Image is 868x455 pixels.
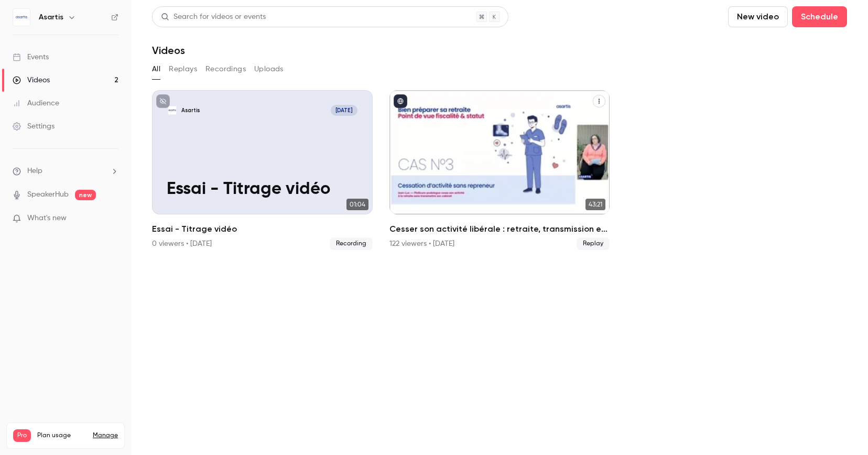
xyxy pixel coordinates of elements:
button: New video [728,6,788,27]
span: Help [27,166,42,177]
span: [DATE] [331,105,357,116]
span: Recording [330,237,373,250]
div: Search for videos or events [161,12,266,23]
div: Videos [13,75,50,85]
button: All [152,61,160,78]
h6: Asartis [39,12,63,23]
ul: Videos [152,90,847,250]
li: Cesser son activité libérale : retraite, transmission et autres formalités... ça s'anticipe ! [389,90,610,250]
img: Asartis [13,9,30,26]
div: Events [13,52,49,62]
div: 122 viewers • [DATE] [389,239,454,249]
button: Replays [169,61,197,78]
div: 0 viewers • [DATE] [152,239,212,249]
button: Schedule [792,6,847,27]
button: Recordings [205,61,246,78]
li: help-dropdown-opener [13,166,118,177]
a: SpeakerHub [27,189,69,200]
span: Replay [577,237,610,250]
span: new [75,190,96,200]
p: Asartis [181,107,200,114]
p: Essai - Titrage vidéo [167,179,357,199]
a: 43:21Cesser son activité libérale : retraite, transmission et autres formalités... ça s'anticipe ... [389,90,610,250]
div: Audience [13,98,59,109]
h2: Cesser son activité libérale : retraite, transmission et autres formalités... ça s'anticipe ! [389,223,610,235]
img: Essai - Titrage vidéo [167,105,178,116]
button: published [394,94,407,108]
button: unpublished [156,94,170,108]
a: Essai - Titrage vidéoAsartis[DATE]Essai - Titrage vidéo01:04Essai - Titrage vidéo0 viewers • [DAT... [152,90,373,250]
li: Essai - Titrage vidéo [152,90,373,250]
div: Settings [13,121,55,132]
h1: Videos [152,44,185,57]
button: Uploads [254,61,284,78]
a: Manage [93,431,118,440]
span: 01:04 [346,199,368,210]
span: Plan usage [37,431,86,440]
span: Pro [13,429,31,442]
span: 43:21 [585,199,605,210]
section: Videos [152,6,847,449]
iframe: Noticeable Trigger [106,214,118,223]
h2: Essai - Titrage vidéo [152,223,373,235]
span: What's new [27,213,67,224]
